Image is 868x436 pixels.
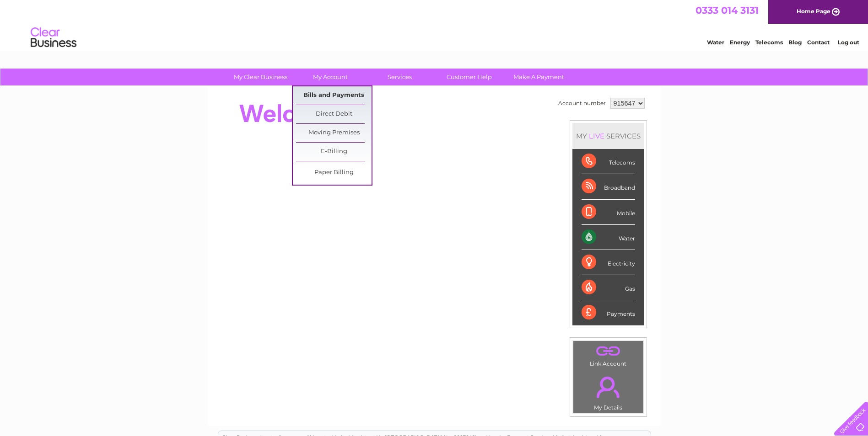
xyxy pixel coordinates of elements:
[582,149,635,174] div: Telecoms
[501,69,577,85] a: Make A Payment
[788,39,802,46] a: Blog
[838,39,859,46] a: Log out
[582,225,635,250] div: Water
[582,275,635,300] div: Gas
[576,371,641,403] a: .
[582,200,635,225] div: Mobile
[431,69,507,85] a: Customer Help
[296,86,372,105] a: Bills and Payments
[730,39,750,46] a: Energy
[362,69,437,85] a: Services
[292,69,368,85] a: My Account
[556,96,608,111] td: Account number
[223,69,298,85] a: My Clear Business
[218,5,651,44] div: Clear Business is a trading name of Verastar Limited (registered in [GEOGRAPHIC_DATA] No. 3667643...
[707,39,724,46] a: Water
[582,250,635,275] div: Electricity
[296,105,372,123] a: Direct Debit
[296,124,372,142] a: Moving Premises
[755,39,783,46] a: Telecoms
[573,369,644,414] td: My Details
[296,143,372,161] a: E-Billing
[576,343,641,359] a: .
[587,132,606,140] div: LIVE
[572,123,644,149] div: MY SERVICES
[296,164,372,182] a: Paper Billing
[695,5,759,16] a: 0333 014 3131
[807,39,830,46] a: Contact
[573,340,644,369] td: Link Account
[30,24,77,52] img: logo.png
[582,174,635,199] div: Broadband
[582,300,635,325] div: Payments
